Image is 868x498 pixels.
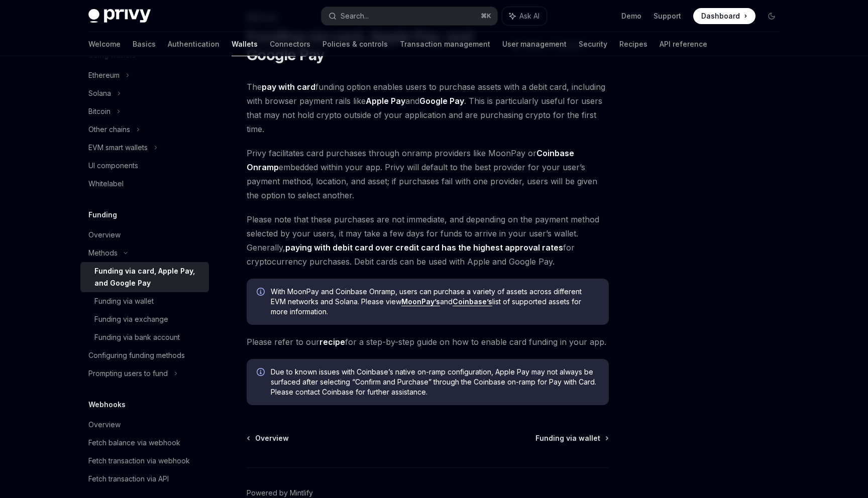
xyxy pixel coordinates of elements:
[80,310,209,328] a: Funding via exchange
[94,295,154,307] div: Funding via wallet
[255,433,289,443] span: Overview
[400,32,490,56] a: Transaction management
[80,226,209,244] a: Overview
[80,262,209,292] a: Funding via card, Apple Pay, and Google Pay
[80,470,209,488] a: Fetch transaction via API
[80,416,209,434] a: Overview
[453,297,492,306] a: Coinbase’s
[88,142,148,154] div: EVM smart wallets
[88,160,138,172] div: UI components
[94,313,168,325] div: Funding via exchange
[88,123,130,136] div: Other chains
[88,455,190,467] div: Fetch transaction via webhook
[257,368,267,378] svg: Info
[693,8,755,24] a: Dashboard
[535,433,608,443] a: Funding via wallet
[80,452,209,470] a: Fetch transaction via webhook
[88,247,118,259] div: Methods
[88,69,120,81] div: Ethereum
[80,175,209,193] a: Whitelabel
[366,96,405,106] strong: Apple Pay
[80,157,209,175] a: UI components
[654,11,681,21] a: Support
[419,96,464,106] strong: Google Pay
[322,32,388,56] a: Policies & controls
[88,473,169,485] div: Fetch transaction via API
[247,80,609,136] span: The funding option enables users to purchase assets with a debit card, including with browser pay...
[88,419,121,431] div: Overview
[519,11,539,21] span: Ask AI
[248,433,289,443] a: Overview
[285,242,563,253] strong: paying with debit card over credit card has the highest approval rates
[619,32,647,56] a: Recipes
[88,209,117,221] h5: Funding
[80,328,209,346] a: Funding via bank account
[257,288,267,298] svg: Info
[94,265,203,289] div: Funding via card, Apple Pay, and Google Pay
[247,146,609,202] span: Privy facilitates card purchases through onramp providers like MoonPay or embedded within your ap...
[232,32,258,56] a: Wallets
[262,82,315,92] strong: pay with card
[535,433,600,443] span: Funding via wallet
[502,32,567,56] a: User management
[247,488,313,498] a: Powered by Mintlify
[80,292,209,310] a: Funding via wallet
[88,105,111,117] div: Bitcoin
[88,178,124,190] div: Whitelabel
[579,32,607,56] a: Security
[319,337,345,347] a: recipe
[88,87,111,99] div: Solana
[764,8,780,24] button: Toggle dark mode
[271,287,599,317] span: With MoonPay and Coinbase Onramp, users can purchase a variety of assets across different EVM net...
[88,349,185,361] div: Configuring funding methods
[247,335,609,349] span: Please refer to our for a step-by-step guide on how to enable card funding in your app.
[88,32,121,56] a: Welcome
[88,9,151,23] img: dark logo
[88,437,180,449] div: Fetch balance via webhook
[94,331,180,343] div: Funding via bank account
[88,229,121,241] div: Overview
[481,12,491,20] span: ⌘ K
[80,346,209,364] a: Configuring funding methods
[80,434,209,452] a: Fetch balance via webhook
[271,367,599,397] span: Due to known issues with Coinbase’s native on-ramp configuration, Apple Pay may not always be sur...
[621,11,641,21] a: Demo
[660,32,707,56] a: API reference
[401,297,440,306] a: MoonPay’s
[133,32,156,56] a: Basics
[247,212,609,269] span: Please note that these purchases are not immediate, and depending on the payment method selected ...
[168,32,220,56] a: Authentication
[502,7,547,25] button: Ask AI
[88,399,126,411] h5: Webhooks
[88,367,168,380] div: Prompting users to fund
[321,7,497,25] button: Search...⌘K
[701,11,740,21] span: Dashboard
[341,10,369,22] div: Search...
[270,32,310,56] a: Connectors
